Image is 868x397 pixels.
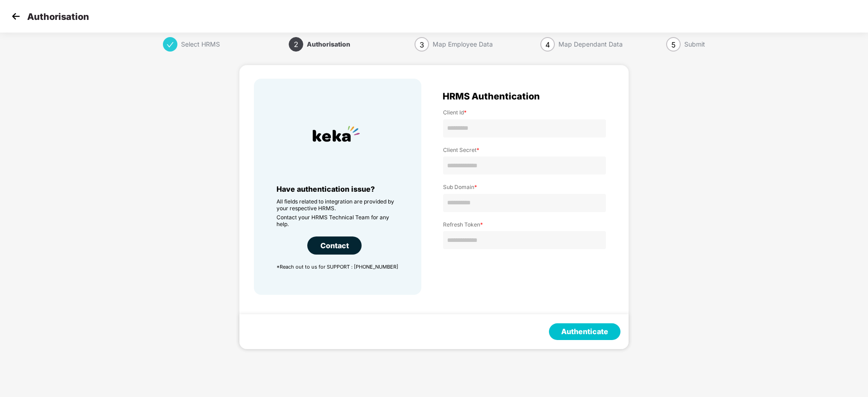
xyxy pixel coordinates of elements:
div: Map Dependant Data [558,37,623,52]
img: HRMS Company Icon [304,101,369,166]
p: *Reach out to us for SUPPORT : [PHONE_NUMBER] [277,264,399,270]
button: Authenticate [549,323,620,340]
span: 5 [671,40,676,49]
div: Submit [684,37,705,52]
span: check [167,41,174,48]
span: 4 [545,40,550,49]
span: HRMS Authentication [443,93,540,100]
label: Sub Domain [443,184,606,190]
p: Authorisation [27,11,89,22]
div: Select HRMS [181,37,220,52]
span: 3 [420,40,424,49]
label: Client Id [443,109,606,116]
img: svg+xml;base64,PHN2ZyB4bWxucz0iaHR0cDovL3d3dy53My5vcmcvMjAwMC9zdmciIHdpZHRoPSIzMCIgaGVpZ2h0PSIzMC... [9,9,23,23]
div: Map Employee Data [433,37,493,52]
div: Contact [307,236,362,255]
p: All fields related to integration are provided by your respective HRMS. [277,198,399,212]
label: Refresh Token [443,221,606,228]
span: 2 [294,40,298,49]
p: Contact your HRMS Technical Team for any help. [277,214,399,227]
label: Client Secret [443,147,606,153]
div: Authorisation [307,37,350,52]
span: Have authentication issue? [277,184,375,194]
